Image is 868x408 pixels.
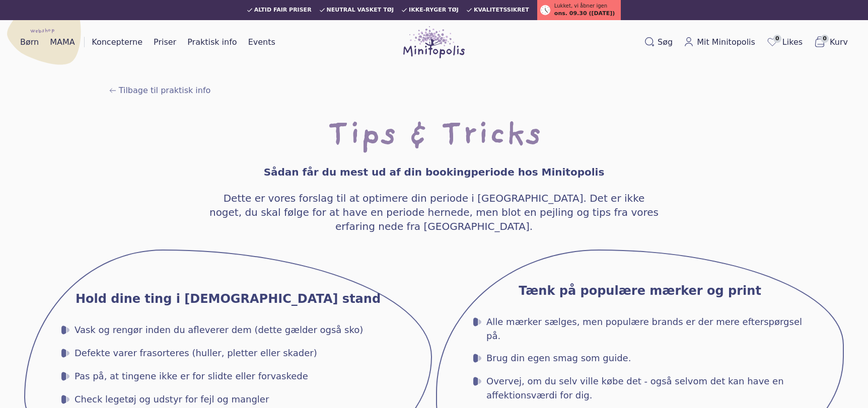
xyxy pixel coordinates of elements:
[810,34,852,51] button: 0Kurv
[327,7,394,13] span: Neutral vasket tøj
[680,34,759,50] a: Mit Minitopolis
[16,34,43,50] a: Børn
[208,191,660,233] h4: Dette er vores forslag til at optimere din periode i [GEOGRAPHIC_DATA]. Det er ikke noget, du ska...
[554,2,607,10] span: Lukket, vi åbner igen
[88,34,147,50] a: Koncepterne
[554,10,615,18] span: ons. 09.30 ([DATE])
[773,35,781,43] span: 0
[830,36,848,48] span: Kurv
[109,85,211,97] a: Tilbage til praktisk info
[640,34,677,50] button: Søg
[474,7,529,13] span: Kvalitetssikret
[75,392,269,407] span: Check legetøj og udstyr for fejl og mangler
[75,369,308,384] span: Pas på, at tingene ikke er for slidte eller forvaskede
[75,323,363,338] span: Vask og rengør inden du afleverer dem (dette gælder også sko)
[697,36,755,48] span: Mit Minitopolis
[519,283,761,299] h3: Tænk på populære mærker og print
[486,315,811,343] span: Alle mærker sælges, men populære brands er der mere efterspørgsel på.
[782,36,803,48] span: Likes
[150,34,180,50] a: Priser
[76,291,381,307] h3: Hold dine ting i [DEMOGRAPHIC_DATA] stand
[244,34,279,50] a: Events
[821,35,829,43] span: 0
[409,7,459,13] span: Ikke-ryger tøj
[183,34,241,50] a: Praktisk info
[75,346,317,361] span: Defekte varer frasorteres (huller, pletter eller skader)
[327,121,542,153] h1: Tips & Tricks
[486,374,811,402] span: Overvej, om du selv ville købe det - også selvom det kan have en affektionsværdi for dig.
[658,36,673,48] span: Søg
[762,34,807,51] a: 0Likes
[264,165,605,179] h4: Sådan får du mest ud af din bookingperiode hos Minitopolis
[46,34,79,50] a: MAMA
[403,26,465,58] img: Minitopolis logo
[486,351,631,366] span: Brug din egen smag som guide.
[119,85,211,97] span: Tilbage til praktisk info
[254,7,312,13] span: Altid fair priser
